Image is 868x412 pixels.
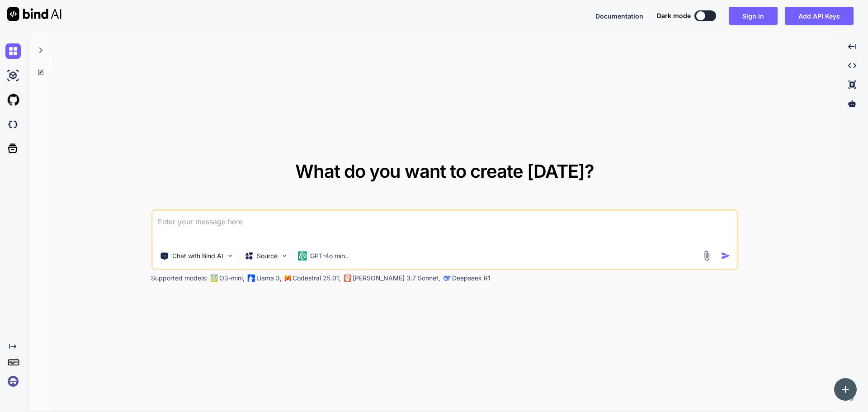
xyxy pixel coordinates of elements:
button: Sign in [729,7,778,25]
img: claude [344,275,351,282]
span: Dark mode [657,11,691,20]
img: Llama2 [247,275,255,282]
p: Supported models: [151,274,208,283]
p: [PERSON_NAME] 3.7 Sonnet, [353,274,440,283]
p: O3-mini, [219,274,245,283]
p: Deepseek R1 [452,274,491,283]
img: Pick Models [280,252,288,260]
img: attachment [702,251,712,261]
p: Chat with Bind AI [172,251,223,260]
img: signin [5,374,21,389]
p: Source [257,251,278,260]
img: darkCloudIdeIcon [5,117,21,132]
img: Bind AI [7,7,61,21]
img: githubLight [5,92,21,108]
img: ai-studio [5,68,21,83]
img: GPT-4 [210,275,217,282]
img: icon [721,251,731,260]
img: Pick Tools [226,252,234,260]
img: claude [443,275,450,282]
button: Add API Keys [785,7,854,25]
img: GPT-4o mini [297,251,307,260]
span: Documentation [595,12,643,20]
span: What do you want to create [DATE]? [295,160,594,182]
img: Mistral-AI [284,275,291,281]
img: chat [5,43,21,59]
p: Codestral 25.01, [292,274,341,283]
button: Documentation [595,11,643,21]
p: GPT-4o min.. [310,251,349,260]
p: Llama 3, [256,274,282,283]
